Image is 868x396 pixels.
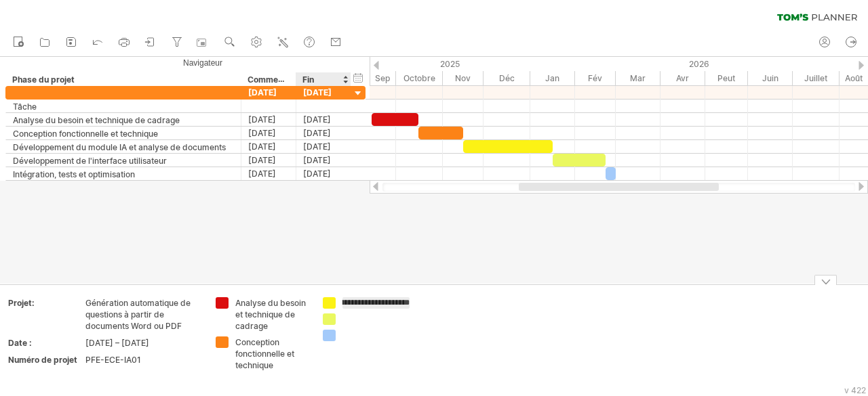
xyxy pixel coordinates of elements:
[545,73,559,83] font: Jan
[8,355,77,365] font: Numéro de projet
[403,73,435,83] font: Octobre
[804,73,827,83] font: Juillet
[630,73,646,83] font: Mar
[195,34,214,51] a: navigateur
[793,71,840,85] div: Juillet 2026
[844,385,866,395] font: v 422
[689,59,709,69] font: 2026
[588,73,602,83] font: Fév
[303,87,332,97] font: [DATE]
[183,58,222,68] font: navigateur
[762,73,778,83] font: Juin
[13,115,180,125] font: Analyse du besoin et technique de cadrage
[248,141,276,152] font: [DATE]
[85,338,149,348] font: [DATE] – [DATE]
[375,73,390,83] font: Sep
[8,338,32,348] font: Date :
[235,298,306,331] font: Analyse du besoin et technique de cadrage
[303,128,331,138] font: [DATE]
[351,71,396,85] div: Septembre 2025
[85,355,141,365] font: PFE-ECE-IA01
[303,155,331,165] font: [DATE]
[302,74,314,85] font: Fin
[440,59,460,69] font: 2025
[616,71,660,85] div: Mars 2026
[13,156,167,166] font: Développement de l'interface utilisateur
[13,102,37,112] font: Tâche
[248,169,276,179] font: [DATE]
[85,298,191,331] font: Génération automatique de questions à partir de documents Word ou PDF
[748,71,793,85] div: Juin 2026
[396,71,443,85] div: Octobre 2025
[303,114,331,125] font: [DATE]
[248,114,276,125] font: [DATE]
[303,169,331,179] font: [DATE]
[443,71,484,85] div: Novembre 2025
[845,73,863,83] font: Août
[235,337,294,370] font: Conception fonctionnelle et technique
[676,73,689,83] font: Avr
[530,71,575,85] div: Janvier 2026
[13,169,135,179] font: Intégration, tests et optimisation
[814,275,837,285] div: masquer la légende
[13,142,226,152] font: Développement du module IA et analyse de documents
[455,73,471,83] font: Nov
[12,74,75,85] font: Phase du projet
[303,141,331,152] font: [DATE]
[248,128,276,138] font: [DATE]
[575,71,616,85] div: Février 2026
[248,87,277,97] font: [DATE]
[717,73,735,83] font: Peut
[660,71,705,85] div: Avril 2026
[8,298,35,308] font: Projet:
[705,71,748,85] div: Mai 2026
[248,74,296,85] font: Commencer
[13,129,158,139] font: Conception fonctionnelle et technique
[248,155,276,165] font: [DATE]
[484,71,530,85] div: Décembre 2025
[499,73,515,83] font: Déc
